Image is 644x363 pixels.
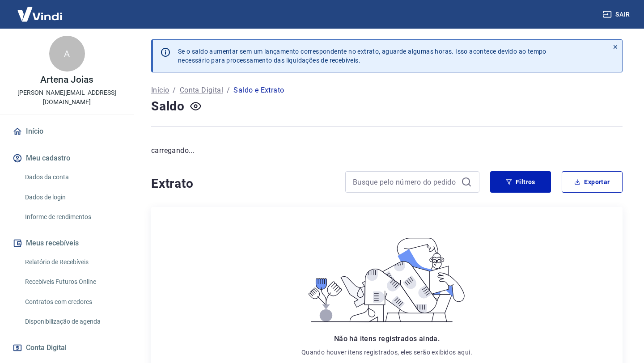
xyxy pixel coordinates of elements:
[233,85,284,96] p: Saldo e Extrato
[353,175,458,189] input: Busque pelo número do pedido
[173,85,176,96] p: /
[151,145,623,156] p: carregando...
[601,6,633,23] button: Sair
[40,75,93,84] p: Artena Joias
[21,253,123,271] a: Relatório de Recebíveis
[11,0,69,28] img: Vindi
[301,348,472,357] p: Quando houver itens registrados, eles serão exibidos aqui.
[151,97,185,115] h4: Saldo
[21,188,123,207] a: Dados de login
[11,148,123,168] button: Meu cadastro
[11,338,123,358] button: Conta Digital
[151,85,169,96] a: Início
[21,293,123,311] a: Contratos com credores
[21,312,123,331] a: Disponibilização de agenda
[227,85,230,96] p: /
[151,175,335,193] h4: Extrato
[490,171,551,193] button: Filtros
[180,85,223,96] a: Conta Digital
[21,273,123,291] a: Recebíveis Futuros Online
[21,208,123,226] a: Informe de rendimentos
[11,122,123,141] a: Início
[562,171,623,193] button: Exportar
[334,334,440,343] span: Não há itens registrados ainda.
[178,47,547,65] p: Se o saldo aumentar sem um lançamento correspondente no extrato, aguarde algumas horas. Isso acon...
[21,168,123,186] a: Dados da conta
[11,233,123,253] button: Meus recebíveis
[49,36,85,72] div: A
[7,88,127,107] p: [PERSON_NAME][EMAIL_ADDRESS][DOMAIN_NAME]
